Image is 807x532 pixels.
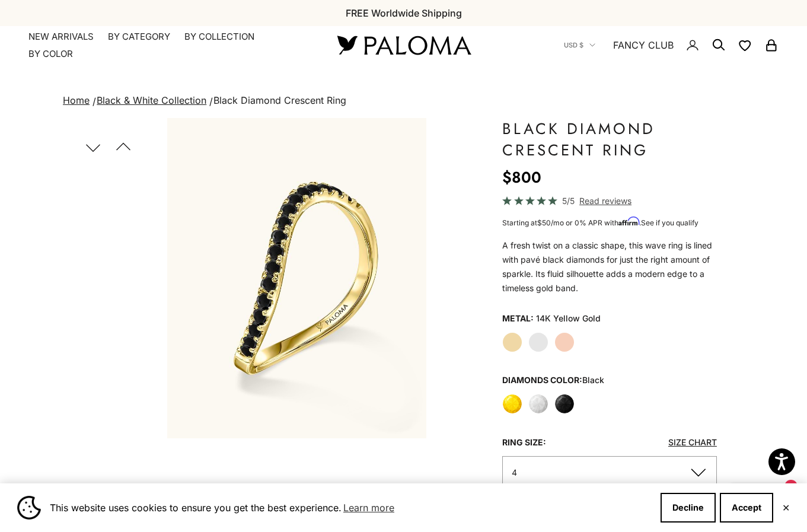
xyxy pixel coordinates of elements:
[579,194,631,208] span: Read reviews
[108,31,170,43] summary: By Category
[720,493,773,523] button: Accept
[17,496,41,520] img: Cookie banner
[213,94,346,106] span: Black Diamond Crescent Ring
[50,499,651,517] span: This website uses cookies to ensure you get the best experience.
[582,375,604,385] variant-option-value: black
[668,437,717,447] a: Size Chart
[502,238,717,295] p: A fresh twist on a classic shape, this wave ring is lined with pavé black diamonds for just the r...
[60,93,747,109] nav: breadcrumbs
[502,434,546,451] legend: Ring size:
[618,217,639,226] span: Affirm
[502,371,604,389] legend: Diamonds Color:
[512,467,517,477] span: 4
[562,194,575,208] span: 5/5
[184,31,254,43] summary: By Collection
[537,218,551,227] span: $50
[782,504,790,511] button: Close
[502,118,717,161] h1: Black Diamond Crescent Ring
[564,26,779,64] nav: Secondary navigation
[613,37,674,53] a: FANCY CLUB
[346,5,462,21] p: FREE Worldwide Shipping
[641,218,698,227] a: See if you qualify - Learn more about Affirm Financing (opens in modal)
[342,499,396,517] a: Learn more
[502,218,698,227] span: Starting at /mo or 0% APR with .
[28,31,309,60] nav: Primary navigation
[28,31,94,43] a: NEW ARRIVALS
[502,194,717,208] a: 5/5 Read reviews
[502,456,717,489] button: 4
[167,118,426,438] img: #YellowGold
[97,94,206,106] a: Black & White Collection
[28,48,73,60] summary: By Color
[536,310,601,327] variant-option-value: 14K Yellow Gold
[564,40,595,50] button: USD $
[661,493,716,523] button: Decline
[167,118,426,438] div: Item 3 of 14
[564,40,583,50] span: USD $
[63,94,90,106] a: Home
[502,310,534,327] legend: Metal:
[502,165,541,189] sale-price: $800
